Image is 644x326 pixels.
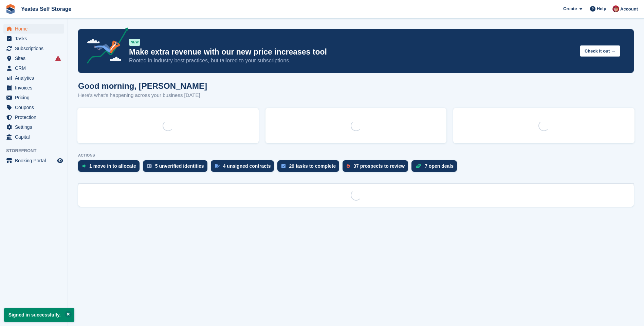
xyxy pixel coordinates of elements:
a: menu [3,132,64,142]
span: Settings [15,122,56,132]
img: deal-1b604bf984904fb50ccaf53a9ad4b4a5d6e5aea283cecdc64d6e3604feb123c2.svg [416,164,421,168]
a: menu [3,63,64,73]
a: 37 prospects to review [343,160,411,175]
button: Check it out → [580,45,620,57]
img: prospect-51fa495bee0391a8d652442698ab0144808aea92771e9ea1ae160a38d050c398.svg [347,164,350,168]
span: Analytics [15,73,56,83]
a: menu [3,93,64,102]
div: 5 unverified identities [155,163,204,169]
p: Rooted in industry best practices, but tailored to your subscriptions. [129,57,574,64]
img: price-adjustments-announcement-icon-8257ccfd72463d97f412b2fc003d46551f7dbcb40ab6d574587a9cd5c0d94... [81,27,129,66]
a: menu [3,54,64,63]
img: move_ins_to_allocate_icon-fdf77a2bb77ea45bf5b3d319d69a93e2d87916cf1d5bf7949dd705db3b84f3ca.svg [82,164,86,168]
a: menu [3,103,64,112]
span: Sites [15,54,56,63]
a: Yeates Self Storage [18,3,74,15]
span: Home [15,24,56,34]
h1: Good morning, [PERSON_NAME] [78,81,207,90]
div: 7 open deals [425,163,454,169]
a: menu [3,34,64,43]
img: contract_signature_icon-13c848040528278c33f63329250d36e43548de30e8caae1d1a13099fd9432cc5.svg [215,164,220,168]
a: 4 unsigned contracts [211,160,278,175]
a: menu [3,83,64,93]
div: 4 unsigned contracts [223,163,271,169]
span: CRM [15,63,56,73]
span: Capital [15,132,56,142]
span: Pricing [15,93,56,102]
a: 7 open deals [411,160,460,175]
a: 1 move in to allocate [78,160,143,175]
div: 1 move in to allocate [89,163,136,169]
span: Account [620,6,638,13]
span: Protection [15,113,56,122]
a: 29 tasks to complete [277,160,343,175]
img: task-75834270c22a3079a89374b754ae025e5fb1db73e45f91037f5363f120a921f8.svg [281,164,286,168]
a: menu [3,122,64,132]
a: Preview store [56,157,64,165]
img: Wendie Tanner [612,5,619,12]
a: menu [3,44,64,53]
a: 5 unverified identities [143,160,211,175]
span: Coupons [15,103,56,112]
p: Make extra revenue with our new price increases tool [129,47,574,57]
p: ACTIONS [78,153,634,158]
img: verify_identity-adf6edd0f0f0b5bbfe63781bf79b02c33cf7c696d77639b501bdc392416b5a36.svg [147,164,152,168]
a: menu [3,73,64,83]
a: menu [3,113,64,122]
span: Help [597,5,606,12]
div: NEW [129,39,140,46]
span: Storefront [6,147,68,154]
span: Invoices [15,83,56,93]
a: menu [3,24,64,34]
a: menu [3,156,64,165]
span: Tasks [15,34,56,43]
span: Subscriptions [15,44,56,53]
span: Create [563,5,577,12]
span: Booking Portal [15,156,56,165]
p: Here's what's happening across your business [DATE] [78,91,207,99]
div: 37 prospects to review [353,163,405,169]
img: stora-icon-8386f47178a22dfd0bd8f6a31ec36ba5ce8667c1dd55bd0f319d3a0aa187defe.svg [5,4,16,14]
p: Signed in successfully. [4,308,74,322]
div: 29 tasks to complete [289,163,336,169]
i: Smart entry sync failures have occurred [55,56,61,61]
